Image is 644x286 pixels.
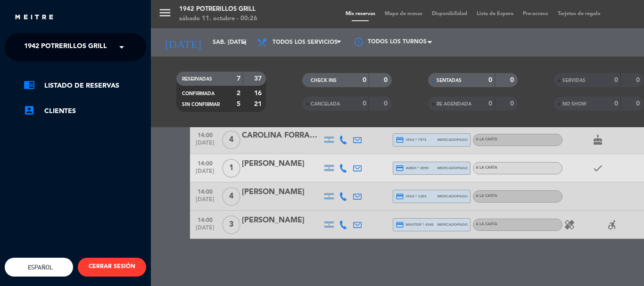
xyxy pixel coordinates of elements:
a: account_boxClientes [24,106,146,117]
i: account_box [24,105,35,116]
img: MEITRE [14,14,54,21]
a: chrome_reader_modeListado de Reservas [24,80,146,91]
span: Español [25,264,53,271]
i: chrome_reader_mode [24,79,35,90]
button: CERRAR SESIÓN [78,258,146,277]
span: 1942 Potrerillos Grill [24,37,107,57]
